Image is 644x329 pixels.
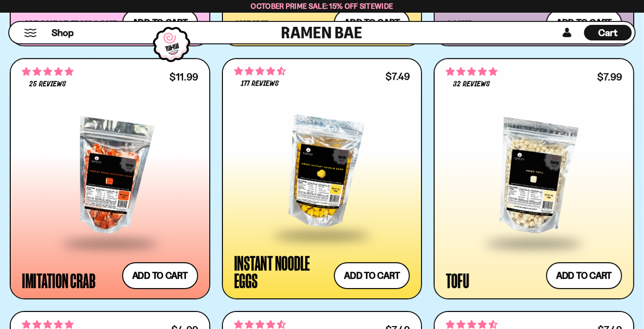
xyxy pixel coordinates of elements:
[52,25,74,40] a: Shop
[170,72,198,81] div: $11.99
[234,65,286,77] span: 4.71 stars
[22,65,74,78] span: 4.88 stars
[251,1,393,11] span: October Prime Sale: 15% off Sitewide
[446,271,469,289] div: Tofu
[334,262,410,289] button: Add to cart
[29,80,66,88] span: 25 reviews
[597,72,622,81] div: $7.99
[446,65,497,78] span: 4.78 stars
[222,58,423,299] a: 4.71 stars 177 reviews $7.49 Instant Noodle Eggs Add to cart
[10,58,210,299] a: 4.88 stars 25 reviews $11.99 Imitation Crab Add to cart
[241,80,279,88] span: 177 reviews
[584,22,632,43] div: Cart
[52,26,74,39] span: Shop
[122,262,198,289] button: Add to cart
[434,58,634,299] a: 4.78 stars 32 reviews $7.99 Tofu Add to cart
[234,254,330,289] div: Instant Noodle Eggs
[386,72,410,81] div: $7.49
[453,80,490,88] span: 32 reviews
[24,29,37,37] button: Mobile Menu Trigger
[599,27,618,39] span: Cart
[22,271,95,289] div: Imitation Crab
[546,262,622,289] button: Add to cart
